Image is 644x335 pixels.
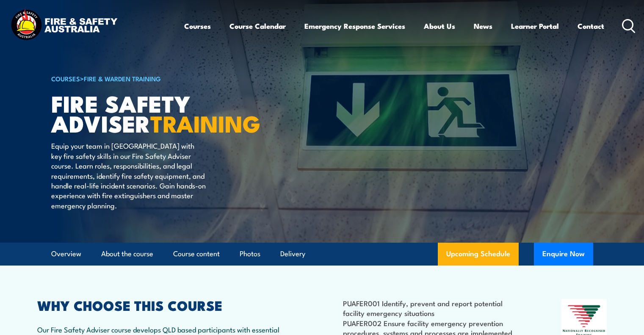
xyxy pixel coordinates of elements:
a: Fire & Warden Training [84,74,161,83]
a: Course Calendar [229,15,286,37]
a: Contact [578,15,604,37]
a: Courses [184,15,211,37]
button: Enquire Now [534,243,593,266]
strong: TRAINING [150,105,260,140]
h6: > [51,73,260,83]
a: Upcoming Schedule [438,243,519,266]
a: About the course [101,243,153,265]
a: COURSES [51,74,80,83]
a: Emergency Response Services [304,15,405,37]
a: Course content [173,243,220,265]
a: Overview [51,243,81,265]
a: Photos [240,243,260,265]
h1: FIRE SAFETY ADVISER [51,93,260,133]
h2: WHY CHOOSE THIS COURSE [37,299,285,311]
li: PUAFER001 Identify, prevent and report potential facility emergency situations [343,298,520,318]
a: Delivery [280,243,305,265]
a: Learner Portal [511,15,559,37]
p: Equip your team in [GEOGRAPHIC_DATA] with key fire safety skills in our Fire Safety Adviser cours... [51,141,206,210]
a: News [474,15,492,37]
a: About Us [424,15,455,37]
